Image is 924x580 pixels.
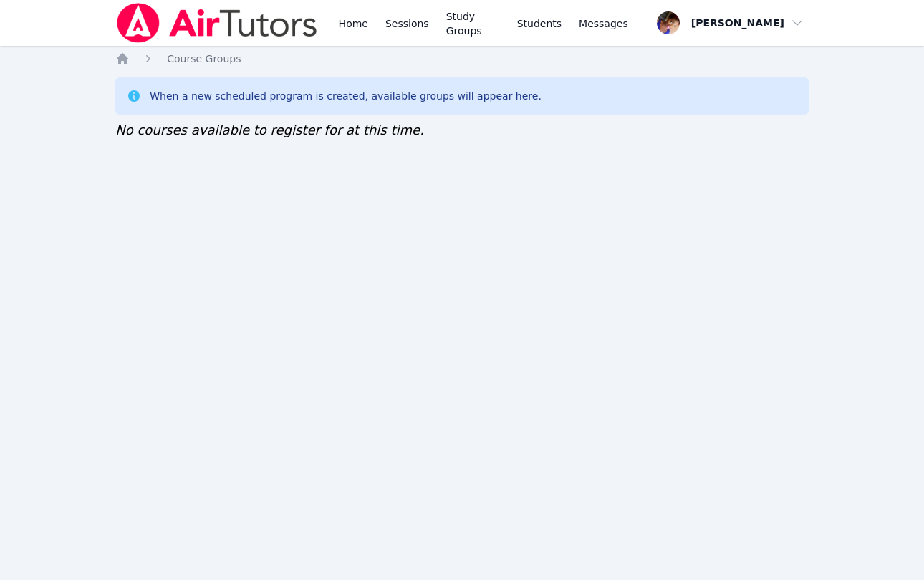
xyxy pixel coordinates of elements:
[167,53,241,64] span: Course Groups
[115,52,809,66] nav: Breadcrumb
[150,89,542,103] div: When a new scheduled program is created, available groups will appear here.
[115,3,318,43] img: Air Tutors
[115,122,424,137] span: No courses available to register for at this time.
[579,16,628,31] span: Messages
[167,52,241,66] a: Course Groups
